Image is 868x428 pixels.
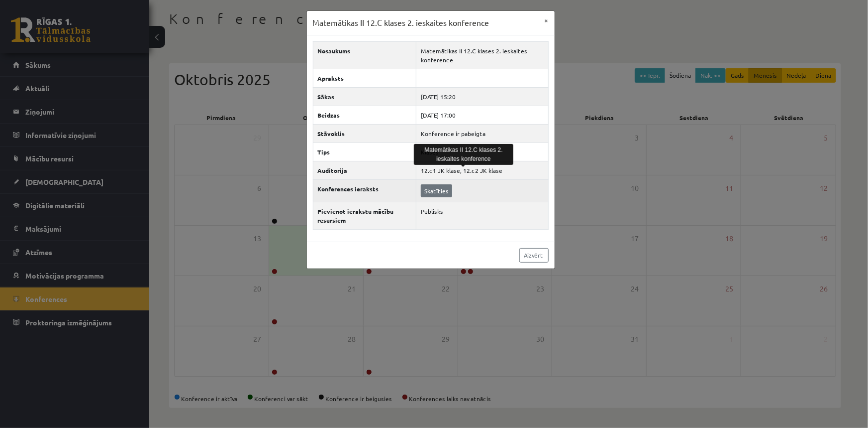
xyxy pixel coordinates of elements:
div: Matemātikas II 12.C klases 2. ieskaites konference [414,144,513,165]
h3: Matemātikas II 12.C klases 2. ieskaites konference [313,17,489,29]
th: Auditorija [313,161,416,179]
td: Konference ir pabeigta [416,124,548,143]
th: Nosaukums [313,41,416,69]
td: Matemātikas II 12.C klases 2. ieskaites konference [416,41,548,69]
th: Pievienot ierakstu mācību resursiem [313,202,416,229]
th: Stāvoklis [313,124,416,143]
th: Apraksts [313,69,416,87]
td: [DATE] 15:20 [416,87,548,106]
th: Tips [313,143,416,161]
button: × [539,11,555,30]
th: Sākas [313,87,416,106]
td: Publisks [416,202,548,229]
a: Skatīties [421,184,452,197]
td: [DATE] 17:00 [416,106,548,124]
th: Beidzas [313,106,416,124]
th: Konferences ieraksts [313,179,416,202]
td: 12.c1 JK klase, 12.c2 JK klase [416,161,548,179]
a: Aizvērt [519,248,549,263]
